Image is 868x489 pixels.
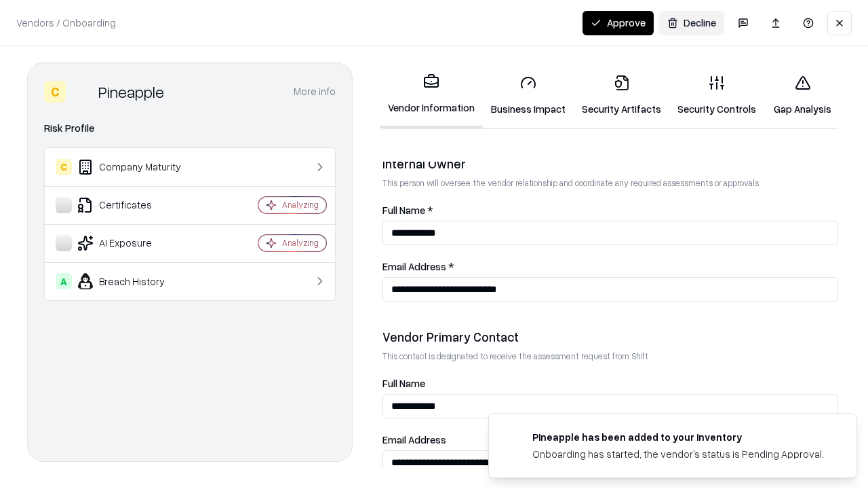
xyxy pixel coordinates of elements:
[659,11,724,35] button: Decline
[282,237,319,249] div: Analyzing
[574,64,669,127] a: Security Artifacts
[532,447,824,461] div: Onboarding has started, the vendor's status is Pending Approval.
[56,273,72,289] div: A
[669,64,764,127] a: Security Controls
[382,378,838,388] label: Full Name
[98,81,164,103] div: Pineapple
[382,261,838,272] label: Email Address *
[583,11,654,35] button: Approve
[56,273,218,289] div: Breach History
[532,430,824,444] div: Pineapple has been added to your inventory
[382,329,838,345] div: Vendor Primary Contact
[294,79,336,104] button: More info
[382,156,838,172] div: Internal Owner
[71,81,93,103] img: Pineapple
[56,159,218,175] div: Company Maturity
[505,430,521,446] img: pineappleenergy.com
[56,159,72,175] div: C
[56,197,218,213] div: Certificates
[382,205,838,215] label: Full Name *
[382,435,838,445] label: Email Address
[56,235,218,251] div: AI Exposure
[382,177,838,189] p: This person will oversee the vendor relationship and coordinate any required assessments or appro...
[44,81,66,103] div: C
[382,350,838,362] p: This contact is designated to receive the assessment request from Shift
[16,16,116,30] p: Vendors / Onboarding
[282,199,319,211] div: Analyzing
[764,64,841,127] a: Gap Analysis
[380,62,483,128] a: Vendor Information
[483,64,574,127] a: Business Impact
[44,120,336,137] div: Risk Profile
